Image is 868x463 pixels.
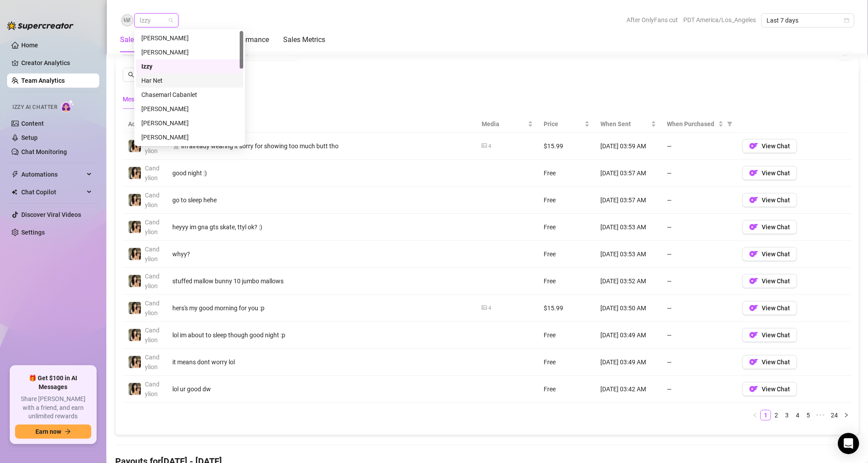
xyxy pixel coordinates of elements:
div: vanessa marandici [136,31,243,45]
span: Account [128,119,154,129]
td: [DATE] 03:50 AM [595,295,662,322]
td: [DATE] 03:49 AM [595,322,662,349]
img: Candylion [128,221,141,233]
div: stuffed mallow bunny 10 jumbo mallows [172,276,471,286]
img: Candylion [128,248,141,260]
li: Next 5 Pages [814,410,828,421]
span: arrow-right [65,428,71,435]
div: it means dont worry lol [172,357,471,367]
img: OF [749,250,758,259]
a: OFView Chat [742,253,797,260]
img: Candylion [128,356,141,368]
span: Candylion [145,246,160,262]
div: lol ur good dw [172,384,471,394]
span: Chat Copilot [21,185,84,199]
a: Home [21,42,38,49]
div: Messages [123,94,151,104]
td: — [662,214,737,241]
td: [DATE] 03:49 AM [595,349,662,376]
div: Open Intercom Messenger [838,433,859,454]
button: OFView Chat [742,328,797,342]
div: Soufiane Boudadour [136,116,243,130]
th: Price [538,116,595,133]
span: View Chat [762,359,790,366]
button: OFView Chat [742,220,797,234]
div: Har Net [141,76,238,85]
a: OFView Chat [742,172,797,179]
div: Edelyn Ribay [136,130,243,144]
li: 4 [792,410,803,421]
span: Candylion [145,300,160,316]
div: [PERSON_NAME] [141,47,238,57]
img: logo-BBDzfeDw.svg [7,21,74,30]
span: filter [727,121,732,127]
a: OFView Chat [742,361,797,368]
span: Izzy [140,14,173,27]
span: Candylion [145,165,160,181]
span: thunderbolt [12,171,19,178]
span: Candylion [145,327,160,343]
li: 1 [760,410,771,421]
div: Performance [229,35,269,45]
div: [PERSON_NAME] [141,118,238,128]
img: OF [749,196,758,204]
div: heyyy im gna gts skate, ttyl ok? :) [172,222,471,232]
div: Mari Valencia [136,45,243,59]
div: lol im about to sleep though good night :p [172,330,471,340]
td: [DATE] 03:57 AM [595,187,662,214]
button: OFView Chat [742,247,797,261]
button: OFView Chat [742,193,797,207]
img: Chat Copilot [12,189,17,195]
span: Candylion [145,381,160,397]
div: good night :) [172,168,471,178]
td: [DATE] 03:53 AM [595,241,662,268]
li: 5 [803,410,814,421]
th: Media [476,116,538,133]
a: 3 [782,410,792,420]
span: 🎁 Get $100 in AI Messages [15,374,91,391]
a: Content [21,120,44,127]
img: Candylion [128,167,141,179]
a: Chat Monitoring [21,148,67,155]
span: PDT America/Los_Angeles [683,13,756,27]
div: Har Net [136,73,243,88]
td: — [662,349,737,376]
span: Candylion [145,192,160,208]
td: Free [538,376,595,403]
td: — [662,295,737,322]
img: Candylion [128,275,141,287]
a: Setup [21,134,38,141]
div: 🐰 im already wearing it sorry for showing too much butt tho [172,141,471,151]
td: Free [538,241,595,268]
button: OFView Chat [742,274,797,288]
span: search [128,72,134,78]
span: Izzy AI Chatter [12,103,57,112]
td: $15.99 [538,133,595,160]
div: [PERSON_NAME] [141,132,238,142]
span: When Sent [600,119,649,129]
img: AI Chatter [61,100,74,112]
img: OF [749,277,758,286]
span: Earn now [35,428,61,435]
span: Candylion [145,273,160,289]
img: Izzy [121,14,134,27]
a: 5 [803,410,813,420]
span: left [752,413,758,418]
span: Last 7 days [767,14,849,27]
a: OFView Chat [742,388,797,395]
a: Settings [21,229,45,236]
span: ••• [814,410,828,421]
td: — [662,268,737,295]
span: View Chat [762,251,790,258]
span: View Chat [762,143,790,150]
div: 4 [488,142,491,150]
a: OFView Chat [742,334,797,341]
span: When Purchased [667,119,716,129]
a: 4 [793,410,802,420]
button: OFView Chat [742,166,797,180]
a: OFView Chat [742,199,797,206]
span: View Chat [762,197,790,204]
td: [DATE] 03:57 AM [595,160,662,187]
a: 2 [771,410,781,420]
li: 24 [828,410,841,421]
